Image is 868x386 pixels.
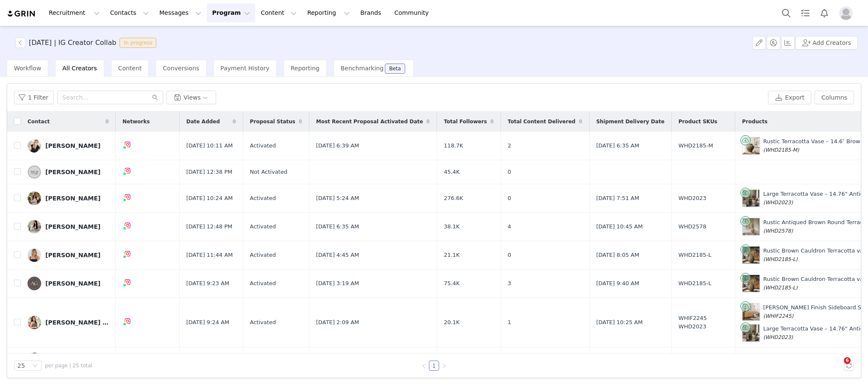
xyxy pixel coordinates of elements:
[596,222,643,231] span: [DATE] 10:45 AM
[28,316,41,329] img: 1971de7f-8ccf-4c3d-8baf-9f31f4bf241b.jpg
[743,137,759,154] img: Product Image
[120,38,156,48] span: In progress
[763,285,798,291] span: (WHD2185-L)
[28,277,41,290] img: 594130ab-e381-418a-9d43-ea7452c6dbf4.jpg
[815,3,834,22] button: Notifications
[743,325,759,342] img: Product Image
[45,142,100,149] div: [PERSON_NAME]
[45,319,109,326] div: [PERSON_NAME] | Home & Decor
[14,65,41,72] span: Workflow
[118,65,142,72] span: Content
[44,3,105,22] button: Recruitment
[250,168,287,176] span: Not Activated
[124,167,131,174] img: instagram.svg
[679,314,707,330] span: WHIF2245 WHD2023
[250,118,295,125] span: Proposal Status
[124,318,131,325] img: instagram.svg
[444,279,459,288] span: 75.4K
[186,318,230,327] span: [DATE] 9:24 AM
[596,279,640,288] span: [DATE] 9:40 AM
[508,168,511,176] span: 0
[679,142,713,150] span: WHD2185-M
[316,279,359,288] span: [DATE] 3:19 AM
[444,168,459,176] span: 45.4K
[444,222,459,231] span: 38.1K
[28,220,41,233] img: aead7573-556b-4e6a-aaaf-a693e7a98358--s.jpg
[14,91,54,104] button: 1 Filter
[834,6,861,20] button: Profile
[508,118,576,125] span: Total Content Delivered
[316,222,359,231] span: [DATE] 6:35 AM
[28,353,109,366] a: [PERSON_NAME]
[186,194,233,203] span: [DATE] 10:24 AM
[596,318,643,327] span: [DATE] 10:25 AM
[444,118,487,125] span: Total Followers
[844,357,851,364] span: 6
[763,256,798,262] span: (WHD2185-L)
[679,222,707,231] span: WHD2578
[45,252,100,258] div: [PERSON_NAME]
[291,65,320,72] span: Reporting
[316,251,359,259] span: [DATE] 4:45 AM
[777,3,796,22] button: Search
[679,118,718,125] span: Product SKUs
[826,357,847,378] iframe: Intercom live chat
[28,316,109,329] a: [PERSON_NAME] | Home & Decor
[743,218,759,235] img: Product Image
[508,279,511,288] span: 3
[28,139,109,153] a: [PERSON_NAME]
[45,223,100,230] div: [PERSON_NAME]
[768,91,811,104] button: Export
[763,200,793,205] span: (WHD2023)
[763,228,793,234] span: (WHD2578)
[57,91,163,104] input: Search...
[302,3,355,22] button: Reporting
[742,118,768,125] span: Products
[429,361,439,371] li: 1
[316,142,359,150] span: [DATE] 6:39 AM
[45,195,100,202] div: [PERSON_NAME]
[596,142,640,150] span: [DATE] 6:35 AM
[17,361,25,370] div: 25
[508,251,511,259] span: 0
[763,334,793,340] span: (WHD2023)
[763,147,799,153] span: (WHD2185-M)
[186,142,233,150] span: [DATE] 10:11 AM
[45,362,92,369] span: per page | 25 total
[796,3,815,22] a: Tasks
[186,222,233,231] span: [DATE] 12:48 PM
[250,318,276,327] span: Activated
[62,65,97,72] span: All Creators
[124,222,131,229] img: instagram.svg
[355,3,389,22] a: Brands
[167,91,216,104] button: Views
[421,364,426,369] i: icon: left
[152,94,158,100] i: icon: search
[796,36,858,50] button: Add Creators
[389,3,438,22] a: Community
[28,192,109,205] a: [PERSON_NAME]
[28,277,109,290] a: [PERSON_NAME]
[7,10,36,18] img: grin logo
[154,3,206,22] button: Messages
[250,222,276,231] span: Activated
[28,118,50,125] span: Contact
[124,194,131,200] img: instagram.svg
[250,279,276,288] span: Activated
[15,38,160,48] span: [object Object]
[45,280,100,287] div: [PERSON_NAME]
[743,190,759,207] img: Product Image
[679,194,707,203] span: WHD2023
[419,361,429,371] li: Previous Page
[839,6,853,20] img: placeholder-profile.jpg
[743,247,759,264] img: Product Image
[29,38,116,48] h3: [DATE] | IG Creator Collab
[28,220,109,233] a: [PERSON_NAME]
[429,361,439,370] a: 1
[124,279,131,286] img: instagram.svg
[186,168,233,176] span: [DATE] 12:38 PM
[444,318,459,327] span: 20.1K
[105,3,154,22] button: Contacts
[596,118,665,125] span: Shipment Delivery Date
